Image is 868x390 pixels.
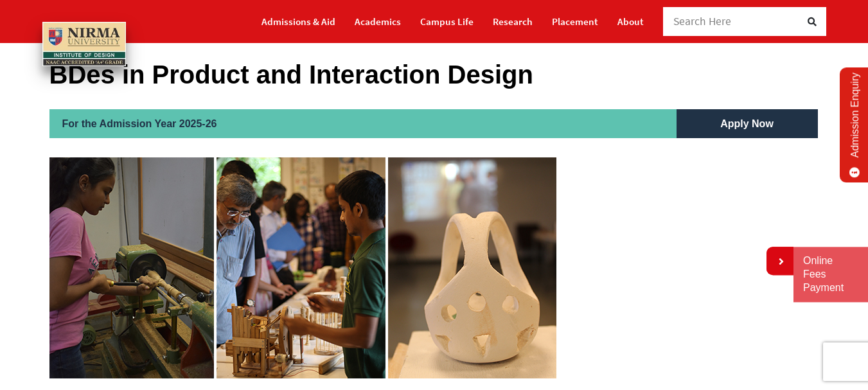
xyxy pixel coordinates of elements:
[49,59,819,90] h1: BDes in Product and Interaction Design
[420,10,474,33] a: Campus Life
[673,14,732,28] span: Search Here
[42,22,126,66] img: main_logo
[49,157,556,378] img: ID
[707,109,786,138] a: Apply Now
[617,10,644,33] a: About
[803,254,858,294] a: Online Fees Payment
[552,10,598,33] a: Placement
[261,10,335,33] a: Admissions & Aid
[355,10,401,33] a: Academics
[49,109,677,138] h2: For the Admission Year 2025-26
[493,10,533,33] a: Research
